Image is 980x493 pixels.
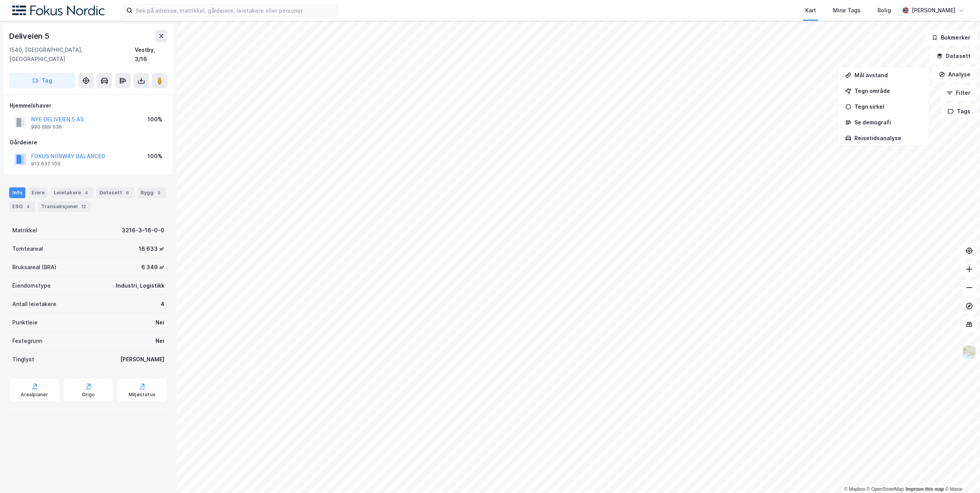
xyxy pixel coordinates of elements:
[854,103,921,110] div: Tegn sirkel
[9,30,51,42] div: Deliveien 5
[805,6,816,15] div: Kart
[940,85,977,101] button: Filter
[10,138,167,147] div: Gårdeiere
[12,299,56,309] div: Antall leietakere
[31,161,60,167] div: 913 637 100
[120,355,164,364] div: [PERSON_NAME]
[942,456,980,493] iframe: Chat Widget
[854,88,921,94] div: Tegn område
[24,203,32,210] div: 4
[156,336,164,346] div: Nei
[137,187,166,198] div: Bygg
[9,73,75,88] button: Tag
[147,115,162,124] div: 100%
[122,226,164,235] div: 3216-3-16-0-0
[854,72,921,78] div: Mål avstand
[96,187,134,198] div: Datasett
[116,281,164,290] div: Industri, Logistikk
[83,189,90,197] div: 4
[12,263,56,272] div: Bruksareal (BRA)
[877,6,891,15] div: Bolig
[9,201,35,212] div: ESG
[12,336,42,346] div: Festegrunn
[155,189,163,197] div: 5
[124,189,131,197] div: 6
[129,392,156,398] div: Miljøstatus
[854,119,921,126] div: Se demografi
[941,104,977,119] button: Tags
[930,48,977,64] button: Datasett
[925,30,977,45] button: Bokmerker
[51,187,93,198] div: Leietakere
[139,244,164,253] div: 16 633 ㎡
[38,201,91,212] div: Transaksjoner
[21,392,48,398] div: Arealplaner
[854,135,921,141] div: Reisetidsanalyse
[9,45,135,64] div: 1540, [GEOGRAPHIC_DATA], [GEOGRAPHIC_DATA]
[161,299,164,309] div: 4
[135,45,167,64] div: Vestby, 3/16
[147,152,162,161] div: 100%
[12,5,104,16] img: fokus-nordic-logo.8a93422641609758e4ac.png
[12,281,51,290] div: Eiendomstype
[9,187,25,198] div: Info
[844,486,865,492] a: Mapbox
[28,187,48,198] div: Eiere
[141,263,164,272] div: 6 349 ㎡
[12,318,38,327] div: Punktleie
[942,456,980,493] div: Kontrollprogram for chat
[867,486,904,492] a: OpenStreetMap
[912,6,955,15] div: [PERSON_NAME]
[31,124,62,130] div: 990 689 636
[932,67,977,82] button: Analyse
[833,6,861,15] div: Mine Tags
[80,203,88,210] div: 12
[906,486,944,492] a: Improve this map
[12,226,37,235] div: Matrikkel
[12,244,43,253] div: Tomteareal
[962,345,977,359] img: Z
[12,355,34,364] div: Tinglyst
[82,392,95,398] div: Origo
[156,318,164,327] div: Nei
[132,5,338,16] input: Søk på adresse, matrikkel, gårdeiere, leietakere eller personer
[10,101,167,110] div: Hjemmelshaver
